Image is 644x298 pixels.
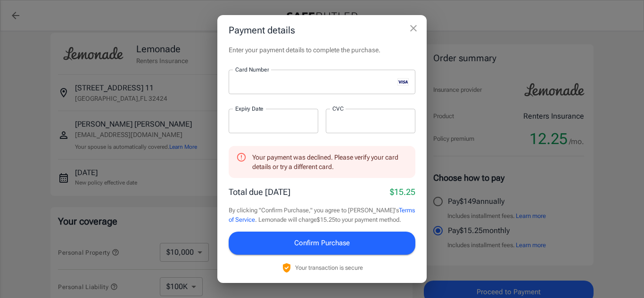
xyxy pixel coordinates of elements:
p: Your transaction is secure [295,263,363,272]
p: By clicking "Confirm Purchase," you agree to [PERSON_NAME]'s . Lemonade will charge $15.25 to you... [229,206,415,224]
iframe: Secure expiration date input frame [235,117,312,126]
label: Expiry Date [235,105,264,113]
iframe: Secure card number input frame [235,78,394,87]
label: Card Number [235,65,269,73]
button: close [404,19,423,38]
div: Your payment was declined. Please verify your card details or try a different card. [252,149,408,175]
iframe: Secure CVC input frame [332,117,409,126]
a: Terms of Service [229,207,415,223]
label: CVC [332,105,344,113]
button: Confirm Purchase [229,232,415,254]
h2: Payment details [217,15,427,45]
p: $15.25 [390,185,415,198]
p: Total due [DATE] [229,185,290,198]
span: Confirm Purchase [294,237,350,249]
svg: visa [397,78,409,86]
p: Enter your payment details to complete the purchase. [229,45,415,55]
